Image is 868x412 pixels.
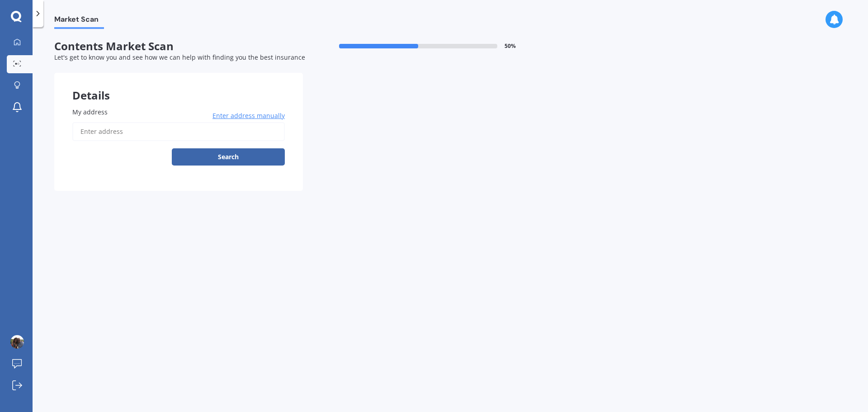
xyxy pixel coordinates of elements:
[172,148,285,166] button: Search
[212,111,285,120] span: Enter address manually
[54,53,305,62] span: Let's get to know you and see how we can help with finding you the best insurance
[54,15,104,27] span: Market Scan
[10,335,24,349] img: ACg8ocJ4sCfQsAgvOyZnn5MPlVp2q0nNMpvE5hhdlL5YcXorHn74yqeo=s96-c
[54,73,303,100] div: Details
[72,122,285,141] input: Enter address
[54,40,303,53] span: Contents Market Scan
[505,43,516,49] span: 50 %
[72,108,108,116] span: My address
